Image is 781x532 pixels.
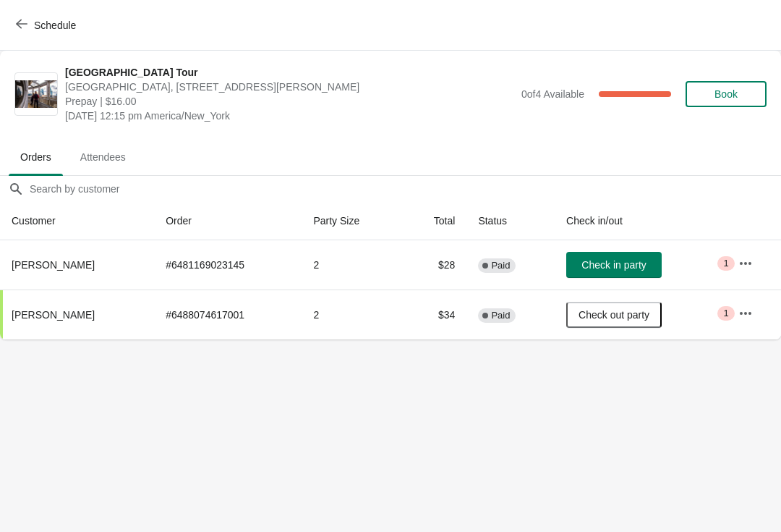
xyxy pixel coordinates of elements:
span: 0 of 4 Available [521,88,584,100]
img: City Hall Tower Tour [15,80,57,109]
input: Search by customer [29,176,781,202]
span: Attendees [69,144,137,170]
span: [GEOGRAPHIC_DATA] Tour [65,65,514,80]
td: 2 [302,240,402,290]
span: Orders [9,144,63,170]
th: Party Size [302,202,402,240]
span: Check out party [579,309,649,321]
span: [PERSON_NAME] [12,259,95,271]
span: Paid [491,260,510,271]
span: 1 [723,258,728,269]
td: $34 [402,290,466,339]
button: Check out party [566,302,662,328]
span: Schedule [34,20,76,31]
td: $28 [402,240,466,290]
span: Check in party [581,259,646,271]
span: Prepay | $16.00 [65,94,514,109]
td: 2 [302,290,402,339]
button: Schedule [7,12,88,38]
th: Check in/out [555,202,727,240]
span: [DATE] 12:15 pm America/New_York [65,109,514,123]
th: Total [402,202,466,240]
span: 1 [723,308,728,319]
span: Book [714,88,738,100]
button: Book [686,81,767,107]
td: # 6481169023145 [154,240,302,290]
span: Paid [491,310,510,321]
td: # 6488074617001 [154,290,302,339]
button: Check in party [566,252,662,278]
th: Status [466,202,555,240]
span: [PERSON_NAME] [12,309,95,321]
span: [GEOGRAPHIC_DATA], [STREET_ADDRESS][PERSON_NAME] [65,80,514,94]
th: Order [154,202,302,240]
